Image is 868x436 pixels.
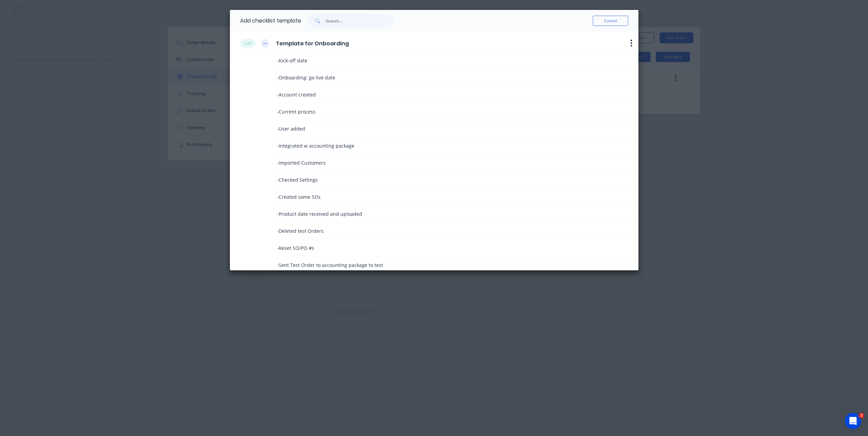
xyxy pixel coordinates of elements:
span: - Product date received and uploaded [277,210,362,217]
span: - Imported Customers [277,159,326,166]
input: Search... [326,14,393,28]
span: - Created some SOs [277,193,321,200]
span: - Sent Test Order to accounting package to test [277,261,383,269]
span: Template for Onboarding [276,40,349,48]
button: add [240,39,255,48]
span: - Reset SO/PO #s [277,244,314,252]
div: Add checklist template [240,10,301,32]
span: - Current process [277,108,315,115]
span: - Onboarding: go live date [277,74,335,81]
iframe: Intercom live chat [845,413,861,429]
span: - Account created [277,91,316,98]
span: - Deleted test Orders [277,227,324,235]
button: Cancel [593,16,628,26]
span: - Integrated w accounting package [277,142,354,149]
span: - User added [277,125,305,132]
span: 2 [859,413,864,418]
span: - Kick-off date [277,57,307,64]
span: - Checked Settings [277,176,318,183]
